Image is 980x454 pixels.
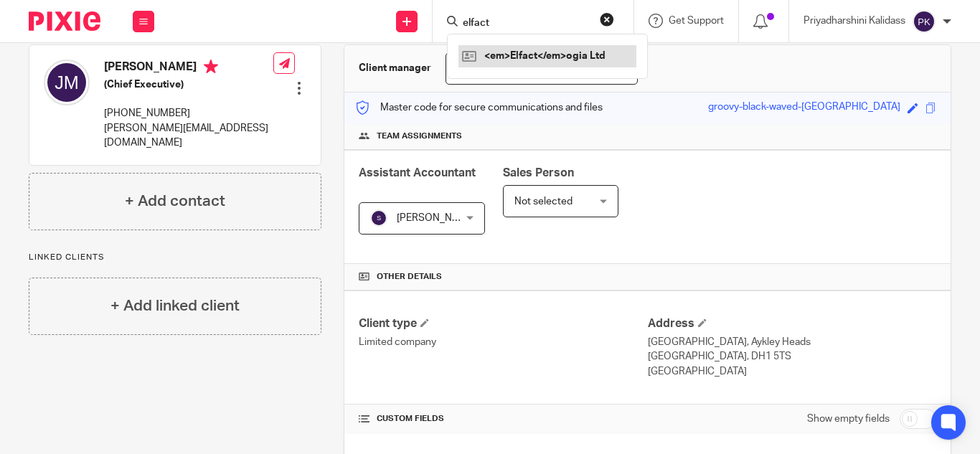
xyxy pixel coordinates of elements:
[359,167,476,179] span: Assistant Accountant
[648,335,936,349] p: [GEOGRAPHIC_DATA], Aykley Heads
[377,271,442,283] span: Other details
[44,60,90,105] img: svg%3E
[204,60,218,74] i: Primary
[648,316,936,331] h4: Address
[110,295,240,317] h4: + Add linked client
[125,190,225,212] h4: + Add contact
[104,77,273,92] h5: (Chief Executive)
[648,349,936,364] p: [GEOGRAPHIC_DATA], DH1 5TS
[648,364,936,379] p: [GEOGRAPHIC_DATA]
[359,316,647,331] h4: Client type
[359,335,647,349] p: Limited company
[29,11,100,31] img: Pixie
[104,121,273,151] p: [PERSON_NAME][EMAIL_ADDRESS][DOMAIN_NAME]
[514,197,573,207] span: Not selected
[29,252,321,263] p: Linked clients
[370,209,387,227] img: svg%3E
[355,100,603,115] p: Master code for secure communications and files
[913,10,936,33] img: svg%3E
[359,61,431,75] h3: Client manager
[104,106,273,120] p: [PHONE_NUMBER]
[359,413,647,425] h4: CUSTOM FIELDS
[669,16,724,26] span: Get Support
[503,167,574,179] span: Sales Person
[807,412,890,426] label: Show empty fields
[377,131,462,142] span: Team assignments
[461,17,590,30] input: Search
[104,60,273,77] h4: [PERSON_NAME]
[804,14,905,28] p: Priyadharshini Kalidass
[708,100,900,116] div: groovy-black-waved-[GEOGRAPHIC_DATA]
[397,213,484,223] span: [PERSON_NAME] S
[600,12,614,27] button: Clear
